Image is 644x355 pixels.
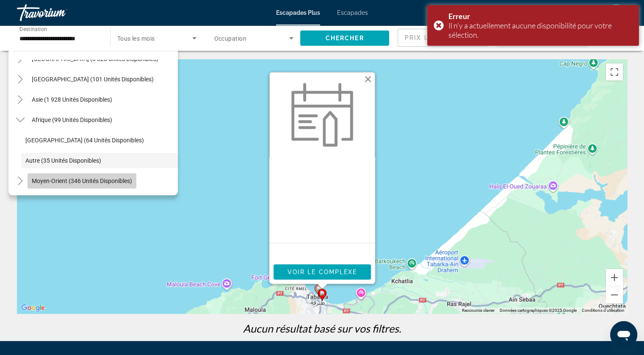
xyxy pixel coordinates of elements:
[362,73,374,86] button: Fermer
[462,308,495,313] button: Raccourcis clavier
[13,92,28,107] button: Toggle Asia (1 928 unités disponibles)
[28,112,116,128] button: Afrique (99 unités disponibles)
[21,153,178,168] button: Autre (35 unités disponibles)
[276,9,320,16] a: Escapades Plus
[13,174,28,189] button: Toggle Moyen-Orient (346 unités disponibles)
[448,11,470,21] font: Erreur
[500,308,577,313] span: Données cartographiques ©2025 Google
[28,51,163,67] button: [GEOGRAPHIC_DATA] (3 028 unités disponibles)
[214,35,246,42] span: Occupation
[28,92,116,107] button: Asie (1 928 unités disponibles)
[13,322,631,335] p: Aucun résultat basé sur vos filtres.
[13,52,28,67] button: Toggle Amérique du Sud (3 028 unités disponibles)
[28,72,158,87] button: [GEOGRAPHIC_DATA] (101 unités disponibles)
[286,83,358,147] img: week.svg
[13,72,28,87] button: Toggle Amérique centrale (101 unités disponibles)
[17,2,102,24] a: Travorium
[21,133,178,148] button: [GEOGRAPHIC_DATA] (64 unités disponibles)
[25,137,144,144] span: [GEOGRAPHIC_DATA] (64 unités disponibles)
[32,76,154,83] span: [GEOGRAPHIC_DATA] (101 unités disponibles)
[25,157,101,164] span: Autre (35 unités disponibles)
[326,35,364,42] span: Chercher
[274,264,371,280] button: Voir le complexe
[610,321,637,348] iframe: Bouton de lancement de la fenêtre de messagerie
[606,64,623,80] button: Passer en plein écran
[606,269,623,286] button: Zoom avant
[32,116,112,123] span: Afrique (99 unités disponibles)
[13,113,28,128] button: Toggle Africa (99 unités disponibles)
[448,11,633,21] div: Erreur
[582,308,625,313] a: Conditions d’utilisation (s’ouvre dans un nouvel onglet)
[300,31,389,46] button: Chercher
[405,34,471,41] span: Prix le plus bas
[405,33,481,43] mat-select: Trier par
[19,302,47,313] a: Ouvrir cette zone dans Google Maps (dans une nouvelle fenêtre)
[32,177,132,184] span: Moyen-Orient (346 unités disponibles)
[19,302,47,313] img: Google (en anglais)
[117,35,155,42] span: Tous les mois
[28,173,136,189] button: Moyen-Orient (346 unités disponibles)
[32,96,112,103] span: Asie (1 928 unités disponibles)
[606,286,623,303] button: Zoom arrière
[337,9,368,16] a: Escapades
[19,26,47,32] span: Destination
[605,4,627,22] button: Menu utilisateur
[287,269,357,275] span: Voir le complexe
[448,21,633,39] div: Il n’y a actuellement aucune disponibilité pour votre sélection.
